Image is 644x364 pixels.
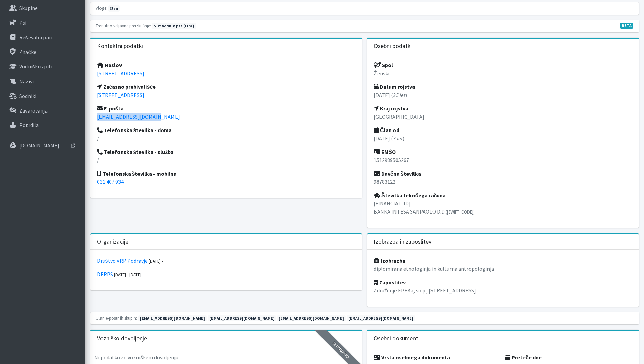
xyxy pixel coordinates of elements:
[374,257,405,264] strong: Izobrazba
[96,315,137,321] small: Član e-poštnih skupin:
[374,113,632,121] p: [GEOGRAPHIC_DATA]
[97,335,147,342] h3: Vozniško dovoljenje
[3,89,82,103] a: Sodniki
[114,272,141,277] small: [DATE] - [DATE]
[97,127,172,134] strong: Telefonska številka - doma
[393,92,405,98] em: 35 let
[97,105,124,112] strong: E-pošta
[393,135,403,142] em: 3 let
[19,48,36,55] p: Značke
[19,34,52,41] p: Reševalni pari
[3,1,82,15] a: Skupine
[97,148,174,155] strong: Telefonska številka - služba
[96,23,151,28] small: Trenutno veljavne preizkušnje:
[3,16,82,29] a: Psi
[374,62,393,68] strong: Spol
[97,70,144,77] a: [STREET_ADDRESS]
[374,43,412,50] h3: Osebni podatki
[19,107,48,114] p: Zavarovanja
[149,258,163,264] small: [DATE] -
[374,354,450,361] strong: Vrsta osebnega dokumenta
[374,335,418,342] h3: Osebni dokument
[97,43,143,50] h3: Kontaktni podatki
[97,170,177,177] strong: Telefonska številka - mobilna
[374,127,399,134] strong: Član od
[3,139,82,152] a: [DOMAIN_NAME]
[3,31,82,44] a: Reševalni pari
[97,257,148,264] a: Društvo VRP Podravje
[19,19,26,26] p: Psi
[374,156,632,164] p: 1512989505267
[374,69,632,77] p: Ženski
[374,286,632,295] p: Združenje EPEKa, so.p., [STREET_ADDRESS]
[19,63,52,70] p: Vodniški izpiti
[94,353,179,361] p: Ni podatkov o vozniškem dovoljenju.
[446,209,475,215] small: ([SWIFT_CODE])
[97,62,122,68] strong: Naslov
[97,238,128,245] h3: Organizacije
[97,156,355,164] p: /
[97,92,144,98] a: [STREET_ADDRESS]
[19,78,34,85] p: Nazivi
[374,199,632,216] p: [FINANCIAL_ID] BANKA INTESA SANPAOLO D.D.
[19,93,36,99] p: Sodniki
[97,83,156,90] strong: Začasno prebivališče
[3,118,82,132] a: Potrdila
[97,178,124,185] a: 031 407 934
[208,315,276,321] span: [EMAIL_ADDRESS][DOMAIN_NAME]
[374,105,408,112] strong: Kraj rojstva
[374,134,632,142] p: [DATE] ( )
[108,5,120,12] span: član
[19,122,39,128] p: Potrdila
[19,142,59,149] p: [DOMAIN_NAME]
[374,148,396,155] strong: EMŠO
[19,5,38,12] p: Skupine
[374,192,446,199] strong: Številka tekočega računa
[347,315,415,321] span: [EMAIL_ADDRESS][DOMAIN_NAME]
[3,104,82,117] a: Zavarovanja
[620,23,633,29] span: V fazi razvoja
[97,113,180,120] a: [EMAIL_ADDRESS][DOMAIN_NAME]
[3,75,82,88] a: Nazivi
[3,45,82,59] a: Značke
[505,354,542,361] strong: Preteče dne
[152,23,196,29] span: Naslednja preizkušnja: pomlad 2026
[277,315,346,321] span: [EMAIL_ADDRESS][DOMAIN_NAME]
[374,178,632,186] p: 98783122
[138,315,207,321] span: [EMAIL_ADDRESS][DOMAIN_NAME]
[374,265,632,273] p: diplomirana etnologinja in kulturna antropologinja
[97,271,113,278] a: DERPS
[3,60,82,73] a: Vodniški izpiti
[374,83,415,90] strong: Datum rojstva
[374,170,421,177] strong: Davčna številka
[374,238,431,245] h3: Izobrazba in zaposlitev
[97,134,355,142] p: /
[374,279,406,286] strong: Zaposlitev
[374,91,632,99] p: [DATE] ( )
[96,5,107,11] small: Vloge:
